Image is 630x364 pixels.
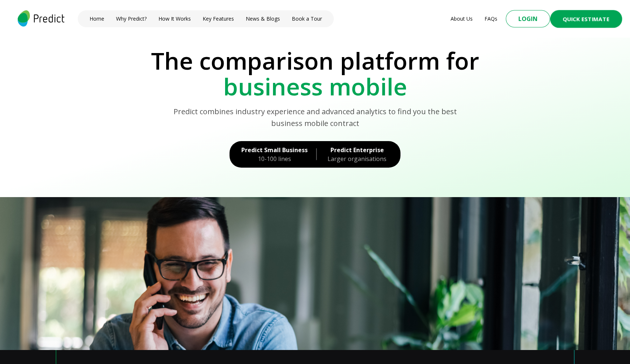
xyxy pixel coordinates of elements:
div: Predict Enterprise [325,146,389,154]
a: Home [90,15,104,22]
div: Predict Small Business [241,146,308,154]
a: About Us [451,15,473,22]
div: Larger organisations [325,154,389,163]
a: Key Features [203,15,234,22]
img: logo [16,10,66,27]
a: Predict Small Business10-100 lines [230,141,309,168]
a: Book a Tour [292,15,322,22]
div: 10-100 lines [241,154,308,163]
button: Quick Estimate [550,10,622,28]
a: FAQs [484,15,497,22]
p: Predict combines industry experience and advanced analytics to find you the best business mobile ... [163,106,468,129]
button: Login [506,10,550,28]
p: business mobile [10,74,620,99]
a: Predict EnterpriseLarger organisations [324,141,400,168]
a: How It Works [158,15,191,22]
p: The comparison platform for [10,48,620,74]
a: News & Blogs [246,15,280,22]
a: Why Predict? [116,15,147,22]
